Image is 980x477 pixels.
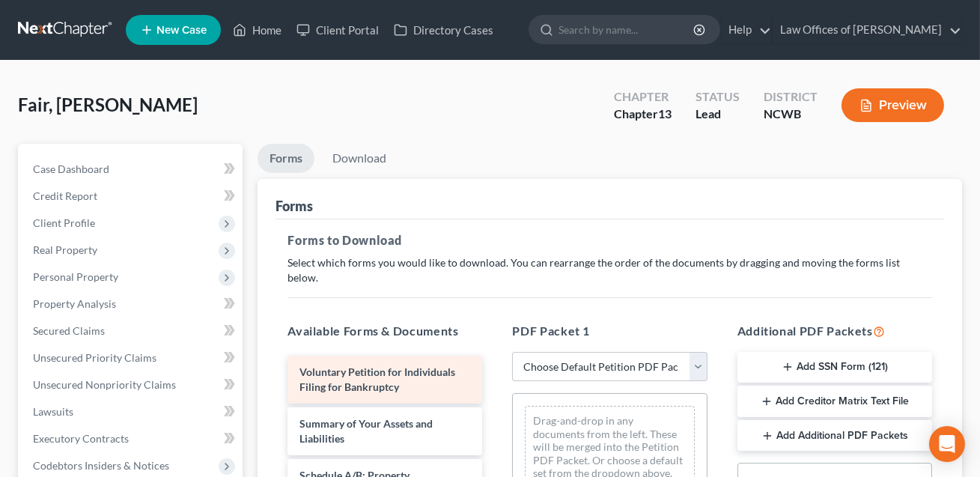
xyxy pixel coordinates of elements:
a: Help [721,16,771,43]
input: Search by name... [559,16,696,43]
h5: Forms to Download [287,231,932,249]
a: Executory Contracts [21,425,243,452]
span: Personal Property [33,270,118,283]
h5: PDF Packet 1 [512,322,707,340]
span: Executory Contracts [33,432,129,445]
span: Credit Report [33,189,97,202]
button: Add Additional PDF Packets [737,420,932,452]
span: Voluntary Petition for Individuals Filing for Bankruptcy [299,365,455,393]
div: District [764,88,818,106]
div: Chapter [614,88,672,106]
span: Unsecured Priority Claims [33,351,156,364]
a: Law Offices of [PERSON_NAME] [773,16,961,43]
a: Case Dashboard [21,156,243,183]
span: Property Analysis [33,297,116,310]
span: Lawsuits [33,405,73,418]
h5: Additional PDF Packets [737,322,932,340]
span: Codebtors Insiders & Notices [33,459,169,472]
div: Status [696,88,740,106]
a: Download [320,144,398,173]
div: Forms [276,197,313,215]
span: Case Dashboard [33,162,109,175]
p: Select which forms you would like to download. You can rearrange the order of the documents by dr... [287,255,932,285]
a: Unsecured Nonpriority Claims [21,371,243,398]
button: Add Creditor Matrix Text File [737,386,932,417]
span: 13 [658,106,672,121]
h5: Available Forms & Documents [287,322,482,340]
a: Unsecured Priority Claims [21,344,243,371]
div: Chapter [614,106,672,123]
span: Unsecured Nonpriority Claims [33,378,176,391]
div: NCWB [764,106,818,123]
span: Summary of Your Assets and Liabilities [299,417,433,445]
a: Property Analysis [21,291,243,318]
span: New Case [156,25,207,36]
span: Fair, [PERSON_NAME] [18,94,198,115]
span: Real Property [33,243,97,256]
button: Add SSN Form (121) [737,352,932,383]
span: Client Profile [33,216,95,229]
a: Credit Report [21,183,243,210]
div: Lead [696,106,740,123]
div: Open Intercom Messenger [929,426,965,462]
a: Secured Claims [21,318,243,344]
a: Forms [258,144,314,173]
button: Preview [841,88,944,122]
a: Client Portal [289,16,386,43]
a: Lawsuits [21,398,243,425]
a: Home [225,16,289,43]
a: Directory Cases [386,16,501,43]
span: Secured Claims [33,324,105,337]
